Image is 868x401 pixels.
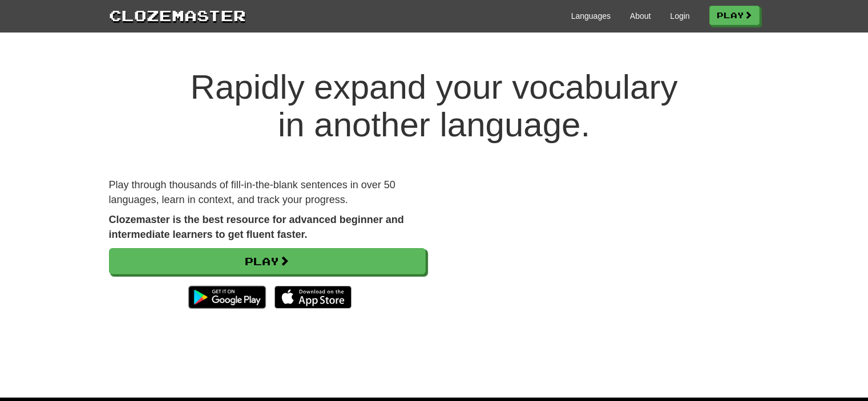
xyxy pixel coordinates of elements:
[109,214,404,240] strong: Clozemaster is the best resource for advanced beginner and intermediate learners to get fluent fa...
[274,286,352,309] img: Download_on_the_App_Store_Badge_US-UK_135x40-25178aeef6eb6b83b96f5f2d004eda3bffbb37122de64afbaef7...
[709,6,760,25] a: Play
[670,10,689,22] a: Login
[109,178,426,207] p: Play through thousands of fill-in-the-blank sentences in over 50 languages, learn in context, and...
[630,10,651,22] a: About
[109,5,246,26] a: Clozemaster
[109,248,426,274] a: Play
[571,10,611,22] a: Languages
[183,280,271,314] img: Get it on Google Play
